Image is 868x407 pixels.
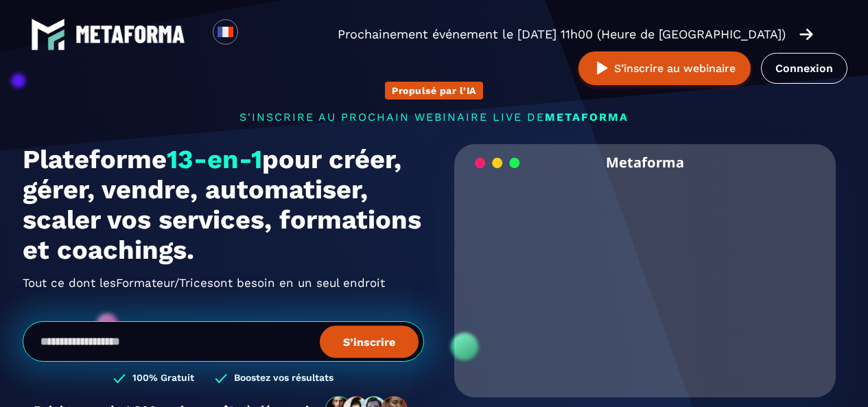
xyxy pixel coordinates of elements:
[761,53,847,84] a: Connexion
[132,372,194,385] h3: 100% Gratuit
[116,272,213,294] span: Formateur/Trices
[799,27,813,42] img: arrow-right
[606,144,684,181] h2: Metaforma
[320,325,419,358] button: S’inscrire
[31,17,65,51] img: logo
[75,25,185,43] img: logo
[594,60,611,77] img: play
[545,111,629,124] span: METAFORMA
[217,23,234,40] img: fr
[215,372,227,385] img: checked
[465,181,826,361] video: Your browser does not support the video tag.
[167,144,262,174] span: 13-en-1
[338,25,786,44] p: Prochainement événement le [DATE] 11h00 (Heure de [GEOGRAPHIC_DATA])
[23,111,846,124] p: s'inscrire au prochain webinaire live de
[475,156,520,170] img: loading
[238,19,272,49] div: Search for option
[23,272,424,294] h2: Tout ce dont les ont besoin en un seul endroit
[578,51,751,85] button: S’inscrire au webinaire
[234,372,333,385] h3: Boostez vos résultats
[250,26,260,43] input: Search for option
[23,144,424,265] h1: Plateforme pour créer, gérer, vendre, automatiser, scaler vos services, formations et coachings.
[113,372,126,385] img: checked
